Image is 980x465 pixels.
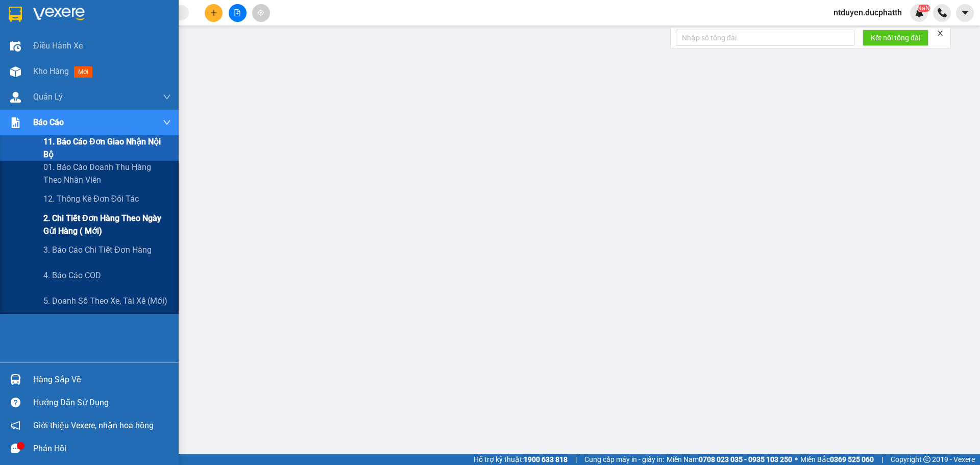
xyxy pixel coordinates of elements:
[881,454,883,465] span: |
[825,6,910,19] span: ntduyen.ducphatth
[11,421,20,430] span: notification
[9,7,22,22] img: logo-vxr
[474,454,568,465] span: Hỗ trợ kỹ thuật:
[871,32,920,43] span: Kết nối tổng đài
[33,395,171,410] div: Hướng dẫn sử dụng
[795,457,798,461] span: ⚪️
[234,9,241,16] span: file-add
[937,30,944,37] span: close
[524,455,568,463] strong: 1900 633 818
[43,212,171,237] span: 2. Chi tiết đơn hàng theo ngày gửi hàng ( mới)
[915,8,924,17] img: icon-new-feature
[33,90,63,103] span: Quản Lý
[163,118,171,127] span: down
[10,66,21,77] img: warehouse-icon
[229,4,247,22] button: file-add
[676,30,854,46] input: Nhập số tổng đài
[43,135,171,161] span: 11. Báo cáo đơn giao nhận nội bộ
[956,4,974,22] button: caret-down
[33,441,171,456] div: Phản hồi
[584,454,664,465] span: Cung cấp máy in - giấy in:
[252,4,270,22] button: aim
[33,116,64,129] span: Báo cáo
[10,41,21,52] img: warehouse-icon
[667,454,792,465] span: Miền Nam
[205,4,223,22] button: plus
[33,39,83,52] span: Điều hành xe
[43,243,152,256] span: 3. Báo cáo chi tiết đơn hàng
[923,456,930,463] span: copyright
[863,30,928,46] button: Kết nối tổng đài
[11,398,20,407] span: question-circle
[33,419,154,432] span: Giới thiệu Vexere, nhận hoa hồng
[961,8,970,17] span: caret-down
[830,455,874,463] strong: 0369 525 060
[163,93,171,101] span: down
[11,444,20,453] span: message
[43,192,139,205] span: 12. Thống kê đơn đối tác
[74,66,92,78] span: mới
[800,454,874,465] span: Miền Bắc
[43,295,167,307] span: 5. Doanh số theo xe, tài xế (mới)
[43,269,101,282] span: 4. Báo cáo COD
[257,9,264,16] span: aim
[10,92,21,103] img: warehouse-icon
[33,372,171,387] div: Hàng sắp về
[33,66,69,76] span: Kho hàng
[10,117,21,128] img: solution-icon
[10,374,21,385] img: warehouse-icon
[699,455,792,463] strong: 0708 023 035 - 0935 103 250
[210,9,217,16] span: plus
[575,454,577,465] span: |
[917,5,930,12] sup: NaN
[43,161,171,186] span: 01. Báo cáo doanh thu hàng theo nhân viên
[938,8,947,17] img: phone-icon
